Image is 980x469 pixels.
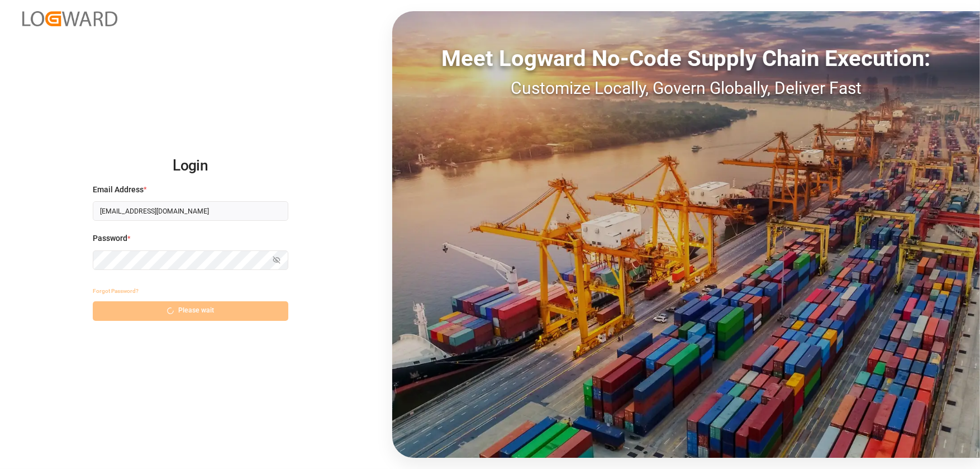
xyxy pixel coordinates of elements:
div: Meet Logward No-Code Supply Chain Execution: [392,42,980,75]
span: Password [93,233,127,244]
img: Logward_new_orange.png [22,11,117,26]
div: Customize Locally, Govern Globally, Deliver Fast [392,75,980,101]
h2: Login [93,148,288,184]
input: Enter your email [93,201,288,221]
span: Email Address [93,184,144,196]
